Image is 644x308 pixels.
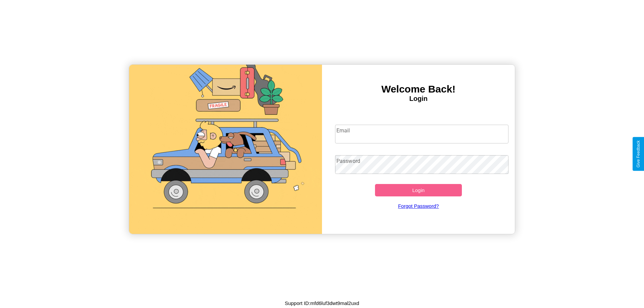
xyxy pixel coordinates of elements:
[129,65,322,234] img: gif
[332,196,505,215] a: Forgot Password?
[375,184,462,196] button: Login
[285,299,359,308] p: Support ID: mfd6luf3dwt9mal2uxd
[636,140,641,168] div: Give Feedback
[322,83,515,95] h3: Welcome Back!
[322,95,515,103] h4: Login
